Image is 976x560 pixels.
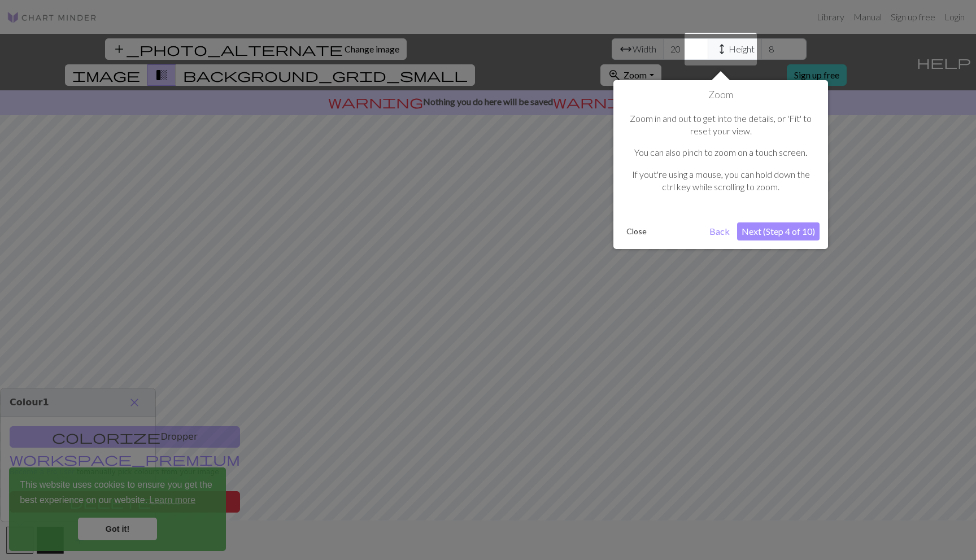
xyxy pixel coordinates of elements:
[628,112,814,138] p: Zoom in and out to get into the details, or 'Fit' to reset your view.
[622,89,820,101] h1: Zoom
[622,223,651,240] button: Close
[628,146,814,159] p: You can also pinch to zoom on a touch screen.
[737,222,820,240] button: Next (Step 4 of 10)
[628,168,814,194] p: If yout're using a mouse, you can hold down the ctrl key while scrolling to zoom.
[705,222,734,240] button: Back
[613,80,828,249] div: Zoom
